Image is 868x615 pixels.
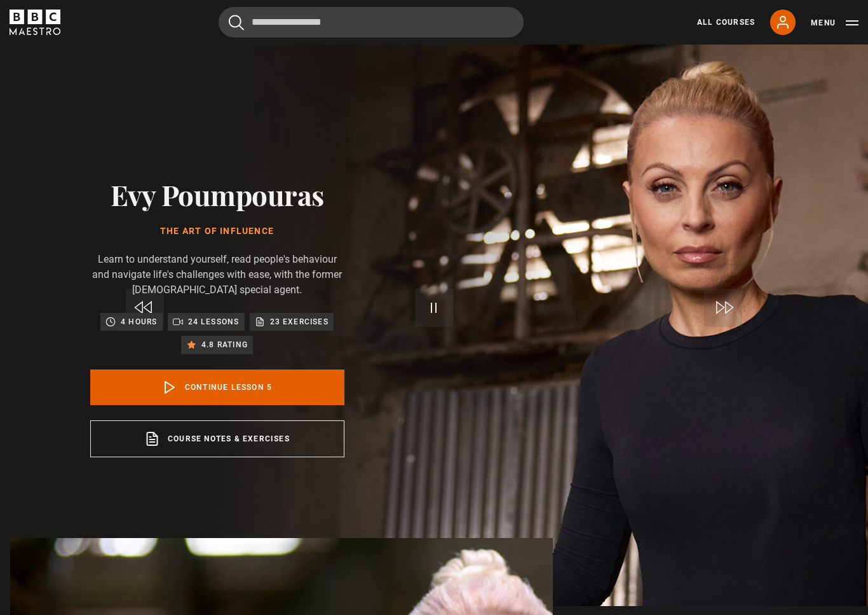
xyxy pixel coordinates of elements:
[697,17,755,28] a: All Courses
[229,15,244,31] button: Submit the search query
[219,7,524,38] input: Search
[90,178,344,211] h2: Evy Poumpouras
[90,370,344,405] a: Continue lesson 5
[188,315,240,328] p: 24 lessons
[90,252,344,298] p: Learn to understand yourself, read people's behaviour and navigate life's challenges with ease, w...
[90,226,344,237] h1: The Art of Influence
[90,420,344,457] a: Course notes & exercises
[121,315,157,328] p: 4 hours
[10,10,60,35] svg: BBC Maestro
[201,338,248,351] p: 4.8 rating
[811,17,858,29] button: Toggle navigation
[270,315,329,328] p: 23 exercises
